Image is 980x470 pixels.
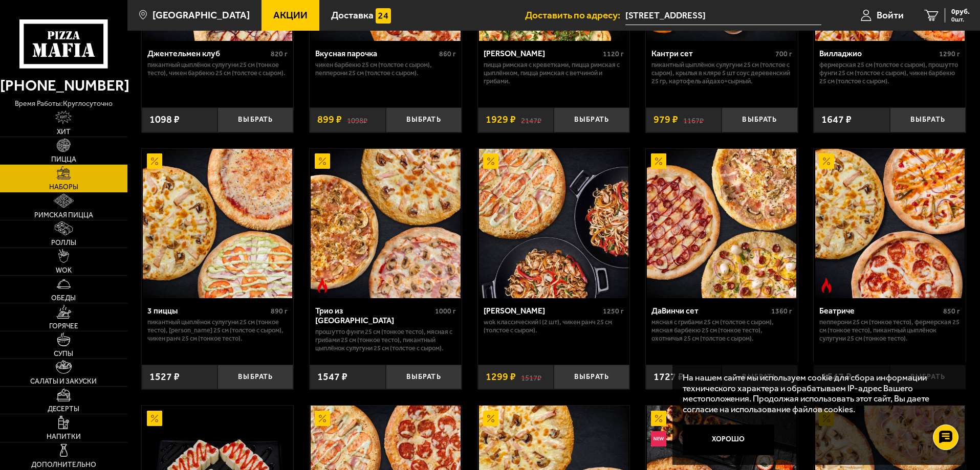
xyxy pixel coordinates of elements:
span: 1360 г [771,307,792,316]
a: АкционныйДаВинчи сет [646,149,798,298]
p: На нашем сайте мы используем cookie для сбора информации технического характера и обрабатываем IP... [683,372,950,415]
span: Роллы [51,239,76,247]
button: Выбрать [386,365,462,390]
img: Вилла Капри [479,149,628,298]
span: Обеды [51,295,76,302]
div: Джентельмен клуб [147,49,269,58]
img: Трио из Рио [311,149,460,298]
s: 2147 ₽ [521,115,541,125]
p: Прошутто Фунги 25 см (тонкое тесто), Мясная с грибами 25 см (тонкое тесто), Пикантный цыплёнок су... [315,328,456,352]
span: 1250 г [603,307,624,316]
img: Акционный [819,153,834,169]
div: 3 пиццы [147,306,269,316]
span: 860 г [439,50,456,58]
span: 899 ₽ [317,115,342,125]
span: 1098 ₽ [149,115,180,125]
p: Пепперони 25 см (тонкое тесто), Фермерская 25 см (тонкое тесто), Пикантный цыплёнок сулугуни 25 с... [819,318,960,343]
span: 1000 г [435,307,456,316]
img: Новинка [651,431,666,446]
span: Горячее [49,323,78,330]
span: Пицца [51,156,76,163]
div: Кантри сет [651,49,773,58]
s: 1098 ₽ [347,115,367,125]
div: [PERSON_NAME] [484,306,601,316]
p: Wok классический L (2 шт), Чикен Ранч 25 см (толстое с сыром). [484,318,624,334]
div: [PERSON_NAME] [484,49,601,58]
button: Выбрать [217,107,293,132]
button: Хорошо [683,424,775,455]
span: 850 г [943,307,960,316]
p: Пикантный цыплёнок сулугуни 25 см (тонкое тесто), [PERSON_NAME] 25 см (толстое с сыром), Чикен Ра... [147,318,288,343]
span: Супы [54,350,73,357]
span: Дополнительно [31,461,96,468]
span: Хит [57,128,71,136]
button: Выбрать [890,107,966,132]
span: 1929 ₽ [486,115,516,125]
img: Острое блюдо [315,278,330,293]
span: 979 ₽ [654,115,678,125]
button: Выбрать [217,365,293,390]
img: Акционный [483,153,498,169]
span: Доставка [331,10,374,20]
a: АкционныйОстрое блюдоБеатриче [814,149,966,298]
p: Пикантный цыплёнок сулугуни 25 см (толстое с сыром), крылья в кляре 5 шт соус деревенский 25 гр, ... [651,61,792,85]
span: Салаты и закуски [30,378,97,385]
s: 1167 ₽ [683,115,704,125]
span: Наборы [49,184,78,191]
p: Мясная с грибами 25 см (толстое с сыром), Мясная Барбекю 25 см (тонкое тесто), Охотничья 25 см (т... [651,318,792,343]
span: 1290 г [939,50,960,58]
span: 700 г [775,50,792,58]
img: Акционный [147,153,162,169]
p: Чикен Барбекю 25 см (толстое с сыром), Пепперони 25 см (толстое с сыром). [315,61,456,77]
span: Римская пицца [34,212,93,219]
img: Беатриче [815,149,965,298]
span: 0 шт. [951,16,970,23]
button: Выбрать [554,107,629,132]
a: АкционныйОстрое блюдоТрио из Рио [310,149,462,298]
span: Санкт-Петербург, улица Передовиков, 33к1 [625,6,821,25]
input: Ваш адрес доставки [625,6,821,25]
span: Десерты [48,406,79,413]
span: 1547 ₽ [317,372,347,382]
span: 820 г [271,50,288,58]
span: WOK [56,267,72,274]
div: Беатриче [819,306,941,316]
p: Фермерская 25 см (толстое с сыром), Прошутто Фунги 25 см (толстое с сыром), Чикен Барбекю 25 см (... [819,61,960,85]
img: 3 пиццы [143,149,292,298]
button: Выбрать [554,365,629,390]
img: Акционный [315,153,330,169]
div: Вкусная парочка [315,49,437,58]
p: Пикантный цыплёнок сулугуни 25 см (тонкое тесто), Чикен Барбекю 25 см (толстое с сыром). [147,61,288,77]
span: [GEOGRAPHIC_DATA] [153,10,250,20]
img: Острое блюдо [819,278,834,293]
button: Выбрать [386,107,462,132]
span: 0 руб. [951,8,970,15]
div: Трио из [GEOGRAPHIC_DATA] [315,306,432,325]
span: 1727 ₽ [654,372,684,382]
span: Войти [877,10,904,20]
span: 1120 г [603,50,624,58]
img: ДаВинчи сет [647,149,796,298]
span: 1647 ₽ [821,115,852,125]
a: АкционныйВилла Капри [478,149,630,298]
span: Напитки [47,433,81,440]
img: 15daf4d41897b9f0e9f617042186c801.svg [376,8,391,24]
div: Вилладжио [819,49,937,58]
div: ДаВинчи сет [651,306,769,316]
span: Доставить по адресу: [525,10,625,20]
span: 890 г [271,307,288,316]
span: Акции [273,10,308,20]
a: Акционный3 пиццы [142,149,294,298]
span: 1527 ₽ [149,372,180,382]
img: Акционный [315,411,330,426]
img: Акционный [651,153,666,169]
s: 1517 ₽ [521,372,541,382]
img: Акционный [651,411,666,426]
span: 1299 ₽ [486,372,516,382]
p: Пицца Римская с креветками, Пицца Римская с цыплёнком, Пицца Римская с ветчиной и грибами. [484,61,624,85]
img: Акционный [147,411,162,426]
button: Выбрать [722,107,797,132]
img: Акционный [483,411,498,426]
